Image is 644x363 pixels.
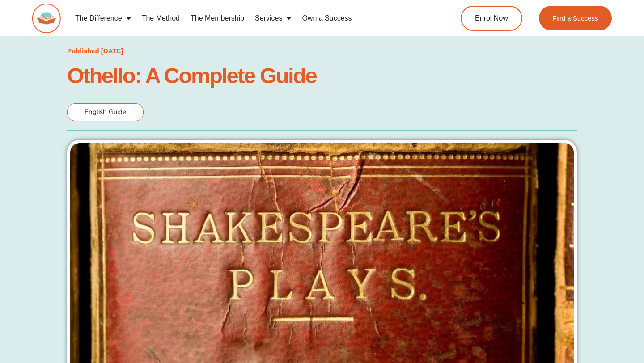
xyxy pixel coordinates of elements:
[101,47,123,55] time: [DATE]
[70,8,136,29] a: The Difference
[297,8,357,29] a: Own a Success
[67,47,99,55] span: Published
[539,6,612,30] a: Find a Success
[461,6,522,31] a: Enrol Now
[136,8,185,29] a: The Method
[552,15,598,21] span: Find a Success
[67,45,123,57] a: Published [DATE]
[475,15,508,22] span: Enrol Now
[67,66,577,85] h1: Othello: A Complete Guide
[70,8,428,29] nav: Menu
[250,8,297,29] a: Services
[185,8,250,29] a: The Membership
[85,107,126,116] span: English Guide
